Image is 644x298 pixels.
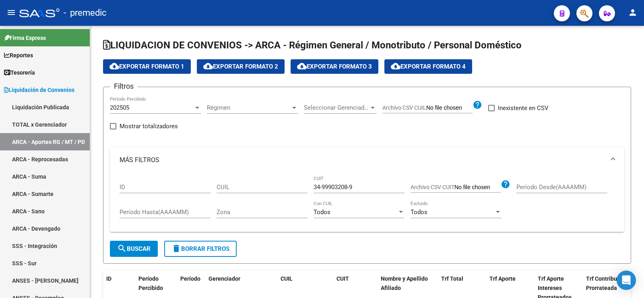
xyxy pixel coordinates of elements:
[314,208,330,216] span: Todos
[411,208,427,216] span: Todos
[291,59,378,74] button: Exportar Formato 3
[336,275,349,282] span: CUIT
[103,59,191,74] button: Exportar Formato 1
[4,51,33,60] span: Reportes
[207,104,291,111] span: Régimen
[297,61,307,71] mat-icon: cloud_download
[4,85,74,94] span: Liquidación de Convenios
[64,4,107,22] span: - premedic
[110,81,138,92] h3: Filtros
[501,179,510,189] mat-icon: help
[4,33,46,42] span: Firma Express
[109,61,119,71] mat-icon: cloud_download
[6,8,16,17] mat-icon: menu
[297,63,372,70] span: Exportar Formato 3
[110,104,129,111] span: 202505
[391,63,466,70] span: Exportar Formato 4
[473,100,482,110] mat-icon: help
[426,104,473,112] input: Archivo CSV CUIL
[304,104,369,111] span: Seleccionar Gerenciador
[110,147,624,173] mat-expansion-panel-header: MÁS FILTROS
[110,173,624,232] div: MÁS FILTROS
[180,275,200,282] span: Período
[391,61,400,71] mat-icon: cloud_download
[203,63,278,70] span: Exportar Formato 2
[110,241,158,257] button: Buscar
[103,40,522,51] span: LIQUIDACION DE CONVENIOS -> ARCA - Régimen General / Monotributo / Personal Doméstico
[171,244,181,253] mat-icon: delete
[203,61,213,71] mat-icon: cloud_download
[382,104,426,111] span: Archivo CSV CUIL
[106,275,111,282] span: ID
[138,275,163,291] span: Período Percibido
[164,241,237,257] button: Borrar Filtros
[109,63,184,70] span: Exportar Formato 1
[628,8,638,17] mat-icon: person
[120,121,178,131] span: Mostrar totalizadores
[489,275,516,282] span: Trf Aporte
[441,275,463,282] span: Trf Total
[117,244,127,253] mat-icon: search
[384,59,472,74] button: Exportar Formato 4
[4,68,35,77] span: Tesorería
[498,103,549,113] span: Inexistente en CSV
[171,245,229,252] span: Borrar Filtros
[381,275,428,291] span: Nombre y Apellido Afiliado
[617,271,636,290] div: Open Intercom Messenger
[117,245,151,252] span: Buscar
[281,275,293,282] span: CUIL
[411,184,454,190] span: Archivo CSV CUIT
[120,156,605,165] mat-panel-title: MÁS FILTROS
[208,275,240,282] span: Gerenciador
[586,275,628,291] span: Trf Contribucion Prorrateada
[197,59,285,74] button: Exportar Formato 2
[454,184,501,191] input: Archivo CSV CUIT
